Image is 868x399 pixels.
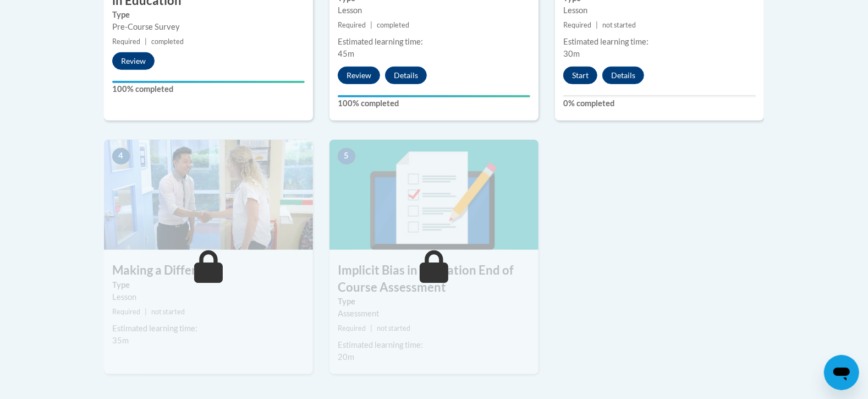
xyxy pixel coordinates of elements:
span: | [145,37,147,46]
span: | [370,324,372,332]
div: Estimated learning time: [112,323,305,335]
label: 100% completed [338,97,530,110]
span: 30m [563,49,580,58]
button: Details [602,67,644,84]
h3: Making a Difference [104,262,313,279]
div: Lesson [338,4,530,17]
label: Type [112,279,305,291]
span: 45m [338,49,354,58]
div: Estimated learning time: [338,339,530,351]
label: Type [338,296,530,308]
iframe: Button to launch messaging window [824,355,859,390]
span: Required [563,21,591,29]
div: Lesson [563,4,756,17]
button: Details [385,67,427,84]
button: Review [112,52,155,70]
span: Required [338,324,366,332]
div: Lesson [112,291,305,303]
h3: Implicit Bias in Education End of Course Assessment [329,262,539,296]
span: 4 [112,148,130,165]
div: Estimated learning time: [563,36,756,48]
span: Required [112,37,140,46]
span: not started [602,21,636,29]
img: Course Image [329,140,539,250]
span: completed [377,21,409,29]
span: | [370,21,372,29]
span: 20m [338,352,354,362]
label: Type [112,9,305,21]
button: Start [563,67,597,84]
label: 0% completed [563,97,756,110]
span: Required [112,308,140,316]
span: | [145,308,147,316]
span: not started [151,308,185,316]
div: Assessment [338,308,530,320]
span: not started [377,324,410,332]
span: completed [151,37,184,46]
div: Estimated learning time: [338,36,530,48]
span: | [596,21,598,29]
div: Your progress [112,81,305,83]
button: Review [338,67,380,84]
label: 100% completed [112,83,305,95]
img: Course Image [104,140,313,250]
div: Pre-Course Survey [112,21,305,33]
span: Required [338,21,366,29]
span: 5 [338,148,355,165]
div: Your progress [338,95,530,97]
span: 35m [112,336,129,345]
